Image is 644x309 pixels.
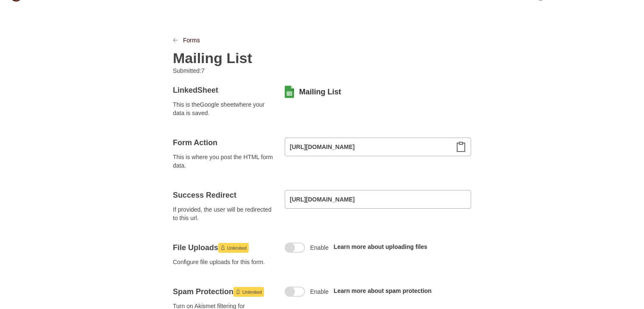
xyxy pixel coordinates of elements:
[173,50,252,66] h2: Mailing List
[173,287,275,297] h4: Spam Protection
[236,289,241,294] svg: Launch
[334,287,432,294] a: Learn more about spam protection
[285,190,471,209] input: https://my-site.com/success.html
[173,38,178,43] svg: LinkPrevious
[173,243,275,253] h4: File Uploads
[227,243,247,253] span: Unlimited
[242,287,262,297] span: Unlimited
[310,243,329,252] span: Enable
[334,243,427,250] a: Learn more about uploading files
[173,138,275,148] h4: Form Action
[310,287,329,296] span: Enable
[173,205,275,222] span: If provided, the user will be redirected to this url.
[173,153,275,170] span: This is where you post the HTML form data.
[299,87,341,97] a: Mailing List
[173,100,275,117] span: This is the Google sheet where your data is saved.
[173,85,275,95] h4: Linked Sheet
[183,36,200,44] a: Forms
[173,66,315,75] p: Submitted: 7
[173,190,275,200] h4: Success Redirect
[220,245,225,250] svg: Launch
[173,258,275,266] span: Configure file uploads for this form.
[456,142,466,152] svg: Clipboard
